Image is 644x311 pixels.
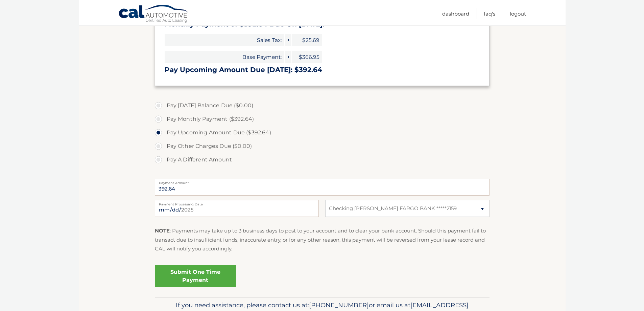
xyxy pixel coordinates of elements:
[118,4,189,24] a: Cal Automotive
[292,34,322,46] span: $25.69
[155,179,490,184] label: Payment Amount
[165,51,284,63] span: Base Payment:
[155,200,319,217] input: Payment Date
[309,301,369,309] span: [PHONE_NUMBER]
[155,265,236,287] a: Submit One Time Payment
[510,8,526,19] a: Logout
[165,34,284,46] span: Sales Tax:
[155,226,490,253] p: : Payments may take up to 3 business days to post to your account and to clear your bank account....
[155,200,319,205] label: Payment Processing Date
[155,179,490,196] input: Payment Amount
[155,99,490,112] label: Pay [DATE] Balance Due ($0.00)
[285,34,291,46] span: +
[285,51,291,63] span: +
[442,8,469,19] a: Dashboard
[155,112,490,126] label: Pay Monthly Payment ($392.64)
[484,8,495,19] a: FAQ's
[155,227,170,234] strong: NOTE
[155,153,490,166] label: Pay A Different Amount
[155,126,490,139] label: Pay Upcoming Amount Due ($392.64)
[155,139,490,153] label: Pay Other Charges Due ($0.00)
[165,66,480,74] h3: Pay Upcoming Amount Due [DATE]: $392.64
[292,51,322,63] span: $366.95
